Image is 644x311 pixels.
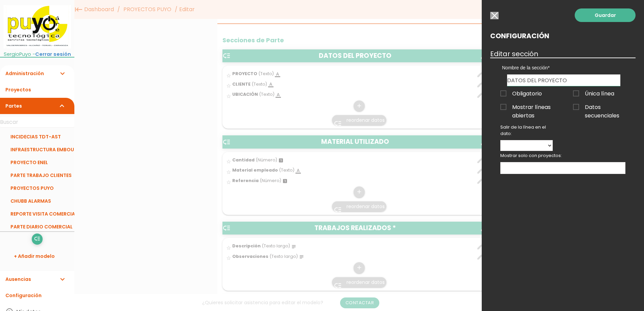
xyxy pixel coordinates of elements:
[500,153,625,159] p: Mostrar solo con proyectos:
[573,89,614,98] span: Única línea
[500,124,553,137] p: Salir de la línea en el dato:
[500,140,553,151] select: Salir de la línea en el dato:
[490,50,636,58] h3: Editar sección
[573,103,625,111] span: Datos secuenciales
[500,103,553,111] span: Mostrar líneas abiertas
[575,8,636,22] a: Guardar
[490,32,636,40] h2: Configuración
[501,163,507,172] input: Mostrar solo con proyectos:
[500,89,542,98] span: Obligatorio
[502,64,625,71] label: Nombre de la sección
